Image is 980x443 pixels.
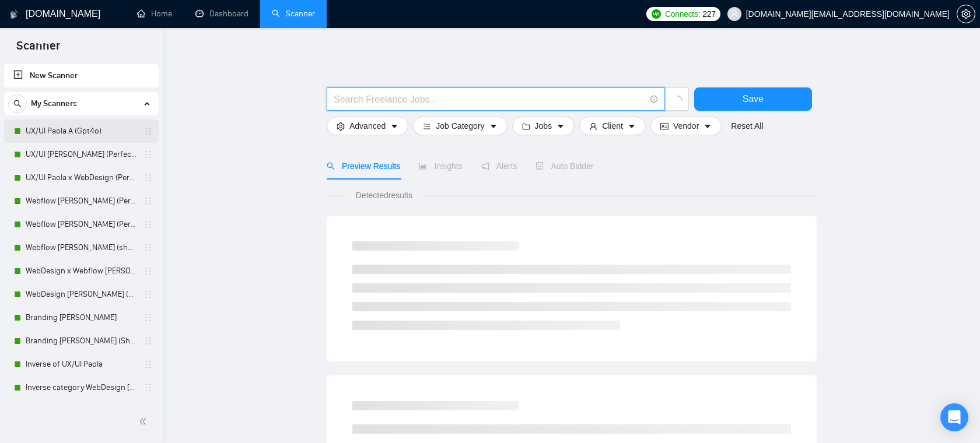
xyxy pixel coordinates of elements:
span: holder [143,290,153,299]
span: holder [143,336,153,346]
button: Save [694,87,812,111]
span: holder [143,150,153,159]
a: setting [957,9,975,19]
span: folder [522,121,530,130]
span: Connects: [665,8,700,20]
span: Auto Bidder [535,161,593,171]
a: Webflow [PERSON_NAME] (Perfect!) [26,213,136,236]
a: Inverse of UX/UI Paola (Saved for Previous proposal setting) [26,399,136,423]
li: New Scanner [4,64,159,87]
button: idcardVendorcaret-down [650,117,722,135]
a: UX/UI Paola A (Gpt4o) [26,119,136,143]
img: logo [10,5,18,24]
a: WebDesign [PERSON_NAME] (Let's & Name 👋🏻) [26,283,136,306]
span: setting [337,121,345,130]
a: Branding [PERSON_NAME] [26,306,136,329]
a: Inverse of UX/UI Paola [26,353,136,376]
a: New Scanner [13,64,149,87]
button: search [8,94,27,113]
span: holder [143,313,153,322]
span: holder [143,173,153,182]
span: user [589,121,597,130]
button: folderJobscaret-down [512,117,575,135]
span: caret-down [628,121,636,130]
a: WebDesign x Webflow [PERSON_NAME] (Perfect!) [26,259,136,283]
span: holder [143,196,153,206]
span: loading [672,96,682,106]
span: setting [957,9,975,19]
span: Insights [419,161,462,171]
a: UX/UI Paola x WebDesign (Perfect!) [26,166,136,189]
span: 227 [702,8,715,20]
span: holder [143,220,153,229]
span: search [9,100,26,108]
span: user [730,10,738,18]
a: dashboardDashboard [195,9,249,19]
span: robot [535,162,544,170]
a: Inverse category WebDesign [PERSON_NAME] A (grammar error + picking web or ui/ux) [26,376,136,399]
a: Reset All [731,119,763,132]
span: Client [602,119,623,132]
span: notification [481,162,489,170]
button: barsJob Categorycaret-down [413,117,507,135]
span: holder [143,383,153,392]
span: holder [143,243,153,252]
a: Webflow [PERSON_NAME] (Perfect!) [Saas & Online Platforms] [26,189,136,213]
span: Scanner [7,37,69,62]
span: bars [423,121,431,130]
span: idcard [660,121,668,130]
span: Job Category [436,119,484,132]
a: Branding [PERSON_NAME] (Short & CTA) [26,329,136,353]
span: holder [143,360,153,369]
span: Alerts [481,161,517,171]
span: Vendor [673,119,699,132]
a: Webflow [PERSON_NAME] (shorter & ps) [26,236,136,259]
button: userClientcaret-down [579,117,646,135]
input: Search Freelance Jobs... [334,92,645,107]
span: Save [743,92,764,106]
img: upwork-logo.png [652,9,661,19]
span: caret-down [390,121,398,130]
span: holder [143,126,153,136]
span: Preview Results [327,161,400,171]
span: Advanced [349,119,386,132]
a: searchScanner [272,9,315,19]
span: caret-down [556,121,565,130]
span: info-circle [650,96,658,103]
button: settingAdvancedcaret-down [327,117,408,135]
span: My Scanners [31,92,77,115]
a: UX/UI [PERSON_NAME] (Perfect!) [26,143,136,166]
div: Open Intercom Messenger [940,403,968,431]
span: caret-down [489,121,498,130]
span: area-chart [419,162,427,170]
a: homeHome [137,9,172,19]
span: search [327,162,335,170]
span: Detected results [348,189,421,202]
span: double-left [139,416,150,427]
span: caret-down [703,121,712,130]
button: setting [957,5,975,23]
span: Jobs [535,119,552,132]
span: holder [143,266,153,276]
